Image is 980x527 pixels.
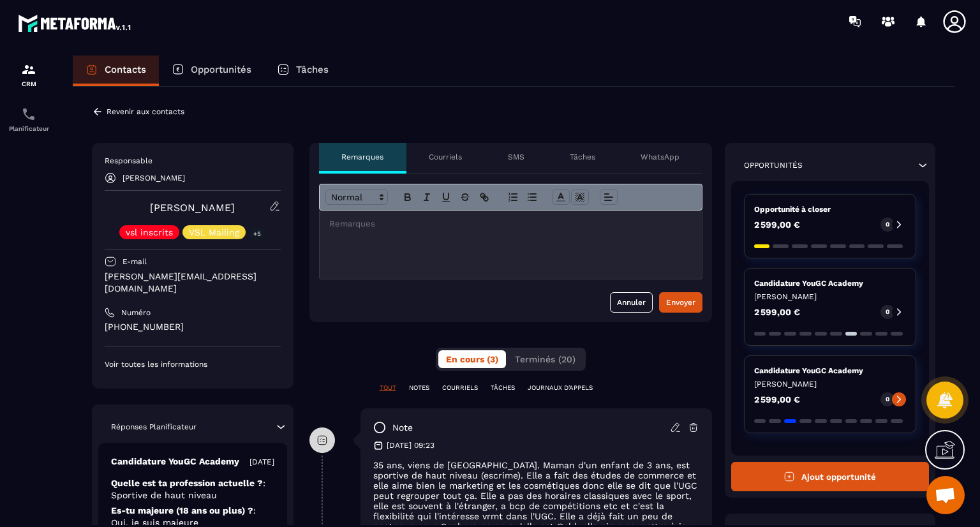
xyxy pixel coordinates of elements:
[409,383,429,392] p: NOTES
[264,56,341,86] a: Tâches
[159,56,264,86] a: Opportunités
[105,359,281,369] p: Voir toutes les informations
[3,80,54,87] p: CRM
[666,296,695,309] div: Envoyer
[926,476,965,514] div: Ouvrir le chat
[111,477,274,501] p: Quelle est ta profession actuelle ?
[438,350,506,368] button: En cours (3)
[754,379,907,389] p: [PERSON_NAME]
[515,354,575,364] span: Terminés (20)
[754,292,907,302] p: [PERSON_NAME]
[754,395,800,404] p: 2 599,00 €
[126,228,173,237] p: vsl inscrits
[508,152,524,162] p: SMS
[105,271,281,295] p: [PERSON_NAME][EMAIL_ADDRESS][DOMAIN_NAME]
[189,228,239,237] p: VSL Mailing
[754,308,800,316] p: 2 599,00 €
[18,11,133,34] img: logo
[641,152,679,162] p: WhatsApp
[73,56,159,86] a: Contacts
[744,160,803,170] p: Opportunités
[111,456,239,468] p: Candidature YouGC Academy
[731,462,930,491] button: Ajout opportunité
[122,256,147,267] p: E-mail
[754,220,800,229] p: 2 599,00 €
[429,152,462,162] p: Courriels
[341,152,383,162] p: Remarques
[387,440,434,450] p: [DATE] 09:23
[105,156,281,166] p: Responsable
[446,354,498,364] span: En cours (3)
[249,457,274,467] p: [DATE]
[528,383,593,392] p: JOURNAUX D'APPELS
[491,383,515,392] p: TÂCHES
[122,174,185,182] p: [PERSON_NAME]
[296,64,329,75] p: Tâches
[886,220,889,229] p: 0
[249,227,265,241] p: +5
[570,152,595,162] p: Tâches
[3,52,54,97] a: formationformationCRM
[659,292,702,313] button: Envoyer
[105,321,281,333] p: [PHONE_NUMBER]
[380,383,396,392] p: TOUT
[392,422,413,434] p: note
[107,107,184,116] p: Revenir aux contacts
[754,366,907,376] p: Candidature YouGC Academy
[610,292,653,313] button: Annuler
[105,64,146,75] p: Contacts
[21,107,36,122] img: scheduler
[21,62,36,77] img: formation
[191,64,251,75] p: Opportunités
[121,308,151,318] p: Numéro
[886,395,889,404] p: 0
[886,308,889,316] p: 0
[3,125,54,132] p: Planificateur
[442,383,478,392] p: COURRIELS
[150,202,235,214] a: [PERSON_NAME]
[754,204,907,214] p: Opportunité à closer
[754,278,907,288] p: Candidature YouGC Academy
[3,97,54,142] a: schedulerschedulerPlanificateur
[507,350,583,368] button: Terminés (20)
[111,422,197,432] p: Réponses Planificateur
